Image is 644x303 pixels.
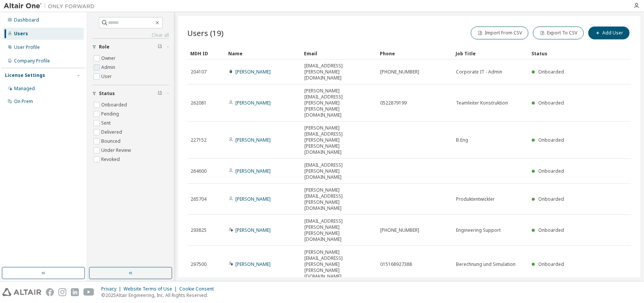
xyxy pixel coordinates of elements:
span: 204107 [191,69,207,75]
label: Revoked [101,155,121,164]
span: Role [99,44,110,50]
span: Onboarded [538,100,564,106]
label: Owner [101,54,117,63]
a: [PERSON_NAME] [235,261,271,267]
span: [PERSON_NAME][EMAIL_ADDRESS][PERSON_NAME][PERSON_NAME][DOMAIN_NAME] [304,125,373,155]
div: Dashboard [14,17,39,23]
div: Email [304,47,374,59]
label: Under Review [101,146,132,155]
span: Teamleiter Konstruktion [456,100,508,106]
span: [PHONE_NUMBER] [380,69,419,75]
span: [PHONE_NUMBER] [380,227,419,233]
button: Import From CSV [471,27,528,39]
span: 227152 [191,137,207,143]
button: Status [92,85,169,102]
label: User [101,72,113,81]
a: [PERSON_NAME] [235,168,271,174]
img: youtube.svg [83,288,94,296]
span: Clear filter [158,44,162,50]
span: [EMAIL_ADDRESS][PERSON_NAME][PERSON_NAME][DOMAIN_NAME] [304,218,373,242]
div: License Settings [5,72,45,78]
label: Bounced [101,137,122,146]
span: [EMAIL_ADDRESS][PERSON_NAME][DOMAIN_NAME] [304,162,373,180]
img: linkedin.svg [71,288,79,296]
div: Name [228,47,298,59]
span: 015168927388 [380,261,412,267]
span: 297500 [191,261,207,267]
div: Status [531,47,592,59]
span: Corporate IT - Admin [456,69,502,75]
button: Role [92,39,169,55]
div: Company Profile [14,58,50,64]
span: [PERSON_NAME][EMAIL_ADDRESS][PERSON_NAME][PERSON_NAME][DOMAIN_NAME] [304,88,373,118]
img: altair_logo.svg [2,288,41,296]
div: User Profile [14,44,40,50]
img: facebook.svg [46,288,54,296]
span: Produktentwickler [456,196,495,202]
div: On Prem [14,98,33,105]
p: © 2025 Altair Engineering, Inc. All Rights Reserved. [101,292,218,298]
div: Privacy [101,286,124,292]
span: 264600 [191,168,207,174]
span: 265704 [191,196,207,202]
span: Onboarded [538,69,564,75]
span: 0522879199 [380,100,407,106]
a: [PERSON_NAME] [235,69,271,75]
span: [EMAIL_ADDRESS][PERSON_NAME][DOMAIN_NAME] [304,63,373,81]
div: Website Terms of Use [124,286,179,292]
span: 262081 [191,100,207,106]
span: Status [99,91,115,97]
label: Sent [101,119,112,128]
div: MDH ID [190,47,222,59]
button: Add User [588,27,630,39]
button: Export To CSV [533,27,584,39]
a: [PERSON_NAME] [235,196,271,202]
span: Onboarded [538,261,564,267]
label: Onboarded [101,100,128,109]
span: [PERSON_NAME][EMAIL_ADDRESS][PERSON_NAME][PERSON_NAME][DOMAIN_NAME] [304,249,373,280]
span: Clear filter [158,91,162,97]
img: instagram.svg [58,288,66,296]
a: [PERSON_NAME] [235,100,271,106]
div: Cookie Consent [179,286,218,292]
label: Delivered [101,128,124,137]
a: Clear all [92,32,169,38]
a: [PERSON_NAME] [235,137,271,143]
div: Users [14,31,28,37]
span: [PERSON_NAME][EMAIL_ADDRESS][PERSON_NAME][DOMAIN_NAME] [304,187,373,211]
span: 293825 [191,227,207,233]
div: Phone [380,47,450,59]
span: B.Eng [456,137,468,143]
span: Berechnung und Simulation [456,261,516,267]
span: Onboarded [538,196,564,202]
a: [PERSON_NAME] [235,227,271,233]
label: Pending [101,109,121,119]
div: Managed [14,86,35,92]
span: Users (19) [187,28,224,38]
span: Onboarded [538,227,564,233]
img: Altair One [4,2,99,10]
span: Onboarded [538,168,564,174]
span: Engineering Support [456,227,501,233]
div: Job Title [456,47,525,59]
span: Onboarded [538,137,564,143]
label: Admin [101,63,117,72]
